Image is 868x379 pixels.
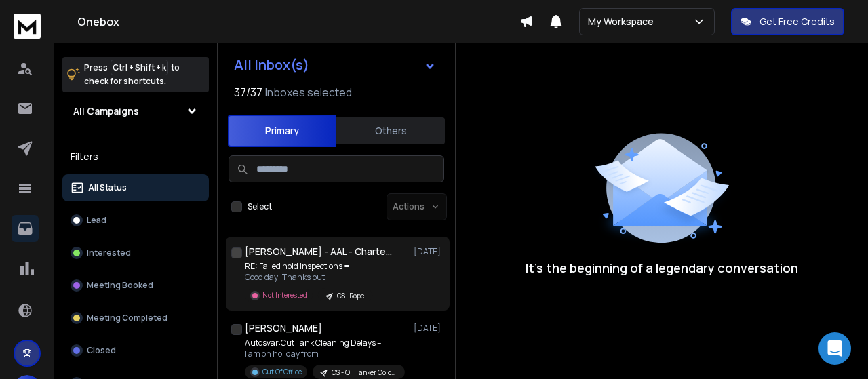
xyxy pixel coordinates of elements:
[62,98,209,125] button: All Campaigns
[62,239,209,266] button: Interested
[87,247,131,258] p: Interested
[62,272,209,299] button: Meeting Booked
[526,258,798,277] p: It’s the beginning of a legendary conversation
[336,116,445,146] button: Others
[62,207,209,234] button: Lead
[332,367,397,378] p: CS - Oil Tanker Colombo
[234,84,262,100] span: 37 / 37
[87,345,116,356] p: Closed
[731,8,844,35] button: Get Free Credits
[245,321,322,335] h1: [PERSON_NAME]
[337,291,364,301] p: CS- Rope
[588,15,659,28] p: My Workspace
[245,348,405,359] p: I am on holiday from
[223,52,447,79] button: All Inbox(s)
[62,147,209,166] h3: Filters
[228,115,336,147] button: Primary
[87,215,106,226] p: Lead
[248,201,272,212] label: Select
[84,61,180,88] p: Press to check for shortcuts.
[77,14,519,30] h1: Onebox
[62,304,209,332] button: Meeting Completed
[245,272,372,283] p: Good day Thanks but
[265,84,352,100] h3: Inboxes selected
[62,174,209,201] button: All Status
[245,338,405,348] p: Autosvar:Cut Tank Cleaning Delays –
[414,323,444,334] p: [DATE]
[88,182,127,193] p: All Status
[111,60,168,75] span: Ctrl + Shift + k
[245,245,394,258] h1: [PERSON_NAME] - AAL - Chartering
[818,332,851,365] div: Open Intercom Messenger
[14,14,41,39] img: logo
[414,246,444,257] p: [DATE]
[759,15,835,28] p: Get Free Credits
[262,290,307,300] p: Not Interested
[73,104,139,118] h1: All Campaigns
[87,313,167,323] p: Meeting Completed
[234,58,309,72] h1: All Inbox(s)
[245,261,372,272] p: RE: Failed hold inspections =
[62,337,209,364] button: Closed
[262,367,302,377] p: Out Of Office
[87,280,153,291] p: Meeting Booked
